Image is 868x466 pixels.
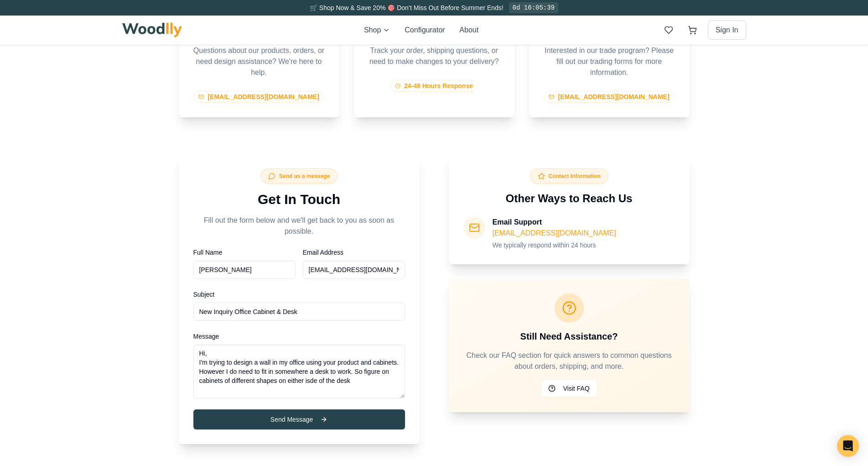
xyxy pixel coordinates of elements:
[303,248,405,257] label: Email Address
[459,25,478,36] button: About
[708,21,746,40] button: Sign In
[303,261,405,279] input: john@example.com
[193,91,324,103] div: [EMAIL_ADDRESS][DOMAIN_NAME]
[260,168,338,184] div: Send us a message
[310,4,504,11] span: 🛒 Shop Now & Save 20% 🎯 Don’t Miss Out Before Summer Ends!
[193,290,405,299] label: Subject
[193,215,405,237] p: Fill out the form below and we'll get back to you as soon as possible.
[193,191,405,208] h2: Get In Touch
[193,409,405,429] button: Send Message
[493,229,616,237] a: [EMAIL_ADDRESS][DOMAIN_NAME]
[193,261,296,279] input: John Doe
[193,303,405,321] input: Order inquiry, shipping question, etc.
[509,2,558,13] div: 0d 16:05:39
[463,330,675,343] h3: Still Need Assistance?
[463,191,675,206] h3: Other Ways to Reach Us
[837,435,859,457] div: Open Intercom Messenger
[493,241,616,250] p: We typically respond within 24 hours
[530,168,608,184] div: Contact Information
[544,45,675,78] p: Interested in our trade program? Please fill out our trading forms for more information.
[193,248,296,257] label: Full Name
[541,379,597,398] button: Visit FAQ
[544,91,674,103] div: [EMAIL_ADDRESS][DOMAIN_NAME]
[122,23,182,37] img: Woodlly
[193,345,405,398] textarea: Hi, I'm trying to design a wall in my office using your product and cabinets. However I do need t...
[193,332,405,341] label: Message
[463,350,675,372] p: Check our FAQ section for quick answers to common questions about orders, shipping, and more.
[193,45,325,78] p: Questions about our products, orders, or need design assistance? We're here to help.
[493,217,616,228] p: Email Support
[405,25,445,36] button: Configurator
[364,25,390,36] button: Shop
[390,80,478,92] div: 24-48 Hours Response
[369,45,500,67] p: Track your order, shipping questions, or need to make changes to your delivery?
